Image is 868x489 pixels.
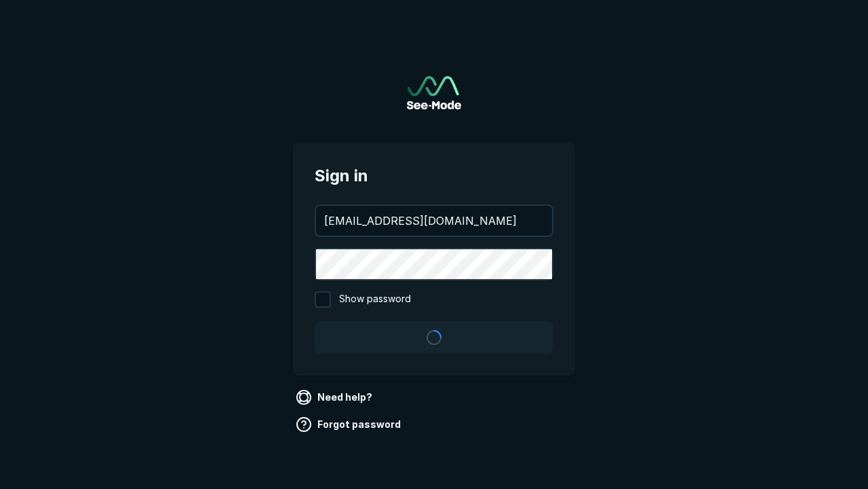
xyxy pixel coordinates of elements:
span: Sign in [315,164,553,188]
a: Go to sign in [407,76,461,109]
span: Show password [339,291,411,308]
img: See-Mode Logo [407,76,461,109]
input: your@email.com [316,206,552,236]
a: Forgot password [293,414,406,435]
a: Need help? [293,386,378,408]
